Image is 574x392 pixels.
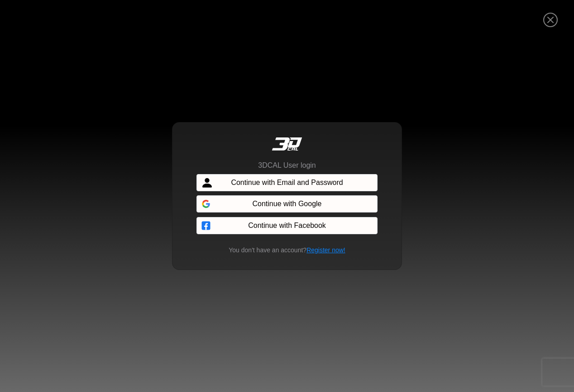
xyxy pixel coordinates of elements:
span: Continue with Email and Password [231,177,343,188]
button: Continue with Facebook [196,217,378,234]
a: Register now! [306,246,345,254]
small: You don't have an account? [223,246,350,255]
iframe: Botón Iniciar sesión con Google [192,194,297,214]
button: Close [539,8,563,33]
span: Continue with Facebook [248,220,326,231]
h6: 3DCAL User login [258,161,316,170]
button: Continue with Email and Password [196,174,378,191]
